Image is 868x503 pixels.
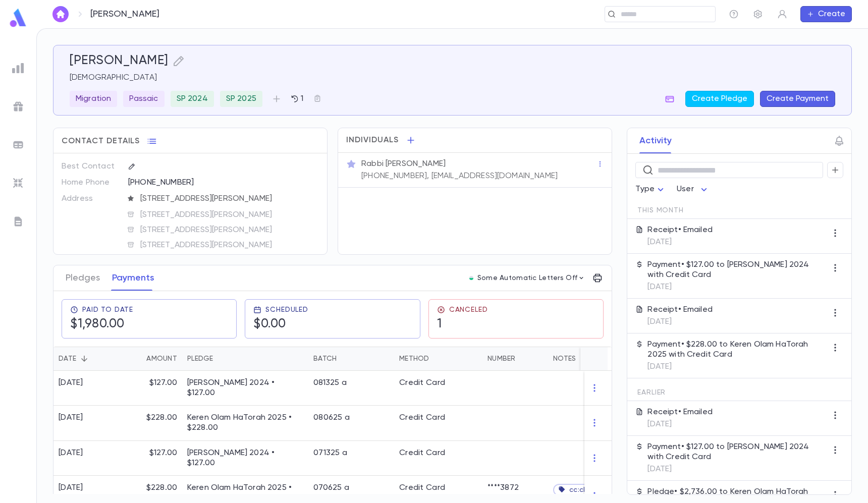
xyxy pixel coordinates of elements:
[90,9,159,20] p: [PERSON_NAME]
[647,407,713,417] p: Receipt • Emailed
[66,265,100,291] button: Pledges
[136,240,320,250] span: [STREET_ADDRESS][PERSON_NAME]
[677,180,710,199] div: User
[313,378,347,388] div: 081325 a
[647,464,827,474] p: [DATE]
[399,347,429,371] div: Method
[62,191,120,207] p: Address
[449,306,488,314] span: Canceled
[76,94,111,104] p: Migration
[149,448,177,458] p: $127.00
[70,317,133,332] h5: $1,980.00
[220,91,262,107] div: SP 2025
[637,388,666,397] span: Earlier
[760,91,835,107] button: Create Payment
[253,317,308,332] h5: $0.00
[265,306,308,314] span: Scheduled
[59,413,83,423] div: [DATE]
[313,347,337,371] div: Batch
[123,91,164,107] div: Passaic
[12,215,24,228] img: letters_grey.7941b92b52307dd3b8a917253454ce1c.svg
[647,305,713,315] p: Receipt • Emailed
[647,282,827,292] p: [DATE]
[637,206,683,214] span: This Month
[548,347,674,371] div: Notes
[129,94,158,104] p: Passaic
[112,265,154,291] button: Payments
[553,347,576,371] div: Notes
[59,483,83,493] div: [DATE]
[482,347,548,371] div: Number
[647,225,713,235] p: Receipt • Emailed
[487,347,516,371] div: Number
[569,486,604,494] span: cc:charge
[647,362,827,372] p: [DATE]
[187,448,303,468] p: [PERSON_NAME] 2024 • $127.00
[12,177,24,189] img: imports_grey.530a8a0e642e233f2baf0ef88e8c9fcb.svg
[465,271,589,285] button: Some Automatic Letters Off
[187,347,213,371] div: Pledge
[53,347,122,371] div: Date
[70,73,835,83] p: [DEMOGRAPHIC_DATA]
[399,413,445,423] div: Credit Card
[285,91,309,107] button: 1
[361,171,558,181] p: [PHONE_NUMBER], [EMAIL_ADDRESS][DOMAIN_NAME]
[647,317,713,327] p: [DATE]
[182,347,308,371] div: Pledge
[346,135,399,145] span: Individuals
[685,91,754,107] button: Create Pledge
[187,483,303,503] p: Keren Olam HaTorah 2025 • $228.00
[76,351,92,367] button: Sort
[647,237,713,247] p: [DATE]
[635,180,667,199] div: Type
[146,483,177,493] p: $228.00
[635,185,655,193] span: Type
[647,340,827,360] p: Payment • $228.00 to Keren Olam HaTorah 2025 with Credit Card
[55,10,67,18] img: home_white.a664292cf8c1dea59945f0da9f25487c.svg
[647,419,713,429] p: [DATE]
[437,317,488,332] h5: 1
[313,483,349,493] div: 070625 a
[399,378,445,388] div: Credit Card
[149,378,177,388] p: $127.00
[313,413,350,423] div: 080625 a
[226,94,256,104] p: SP 2025
[136,210,320,220] span: [STREET_ADDRESS][PERSON_NAME]
[361,159,446,169] p: Rabbi [PERSON_NAME]
[299,94,303,104] p: 1
[171,91,214,107] div: SP 2024
[8,8,28,28] img: logo
[639,128,672,153] button: Activity
[70,53,169,69] h5: [PERSON_NAME]
[122,347,182,371] div: Amount
[62,175,120,191] p: Home Phone
[70,91,117,107] div: Migration
[12,139,24,151] img: batches_grey.339ca447c9d9533ef1741baa751efc33.svg
[177,94,208,104] p: SP 2024
[399,448,445,458] div: Credit Card
[59,347,76,371] div: Date
[62,158,120,175] p: Best Contact
[477,274,577,282] p: Some Automatic Letters Off
[399,483,445,493] div: Credit Card
[313,448,347,458] div: 071325 a
[12,62,24,74] img: reports_grey.c525e4749d1bce6a11f5fe2a8de1b229.svg
[62,136,140,146] span: Contact Details
[187,413,303,433] p: Keren Olam HaTorah 2025 • $228.00
[677,185,694,193] span: User
[59,448,83,458] div: [DATE]
[136,225,320,235] span: [STREET_ADDRESS][PERSON_NAME]
[647,260,827,280] p: Payment • $127.00 to [PERSON_NAME] 2024 with Credit Card
[394,347,482,371] div: Method
[800,6,852,22] button: Create
[59,378,83,388] div: [DATE]
[146,413,177,423] p: $228.00
[136,194,320,204] span: [STREET_ADDRESS][PERSON_NAME]
[82,306,133,314] span: Paid To Date
[12,100,24,113] img: campaigns_grey.99e729a5f7ee94e3726e6486bddda8f1.svg
[308,347,394,371] div: Batch
[187,378,303,398] p: [PERSON_NAME] 2024 • $127.00
[146,347,177,371] div: Amount
[128,175,319,190] div: [PHONE_NUMBER]
[647,442,827,462] p: Payment • $127.00 to [PERSON_NAME] 2024 with Credit Card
